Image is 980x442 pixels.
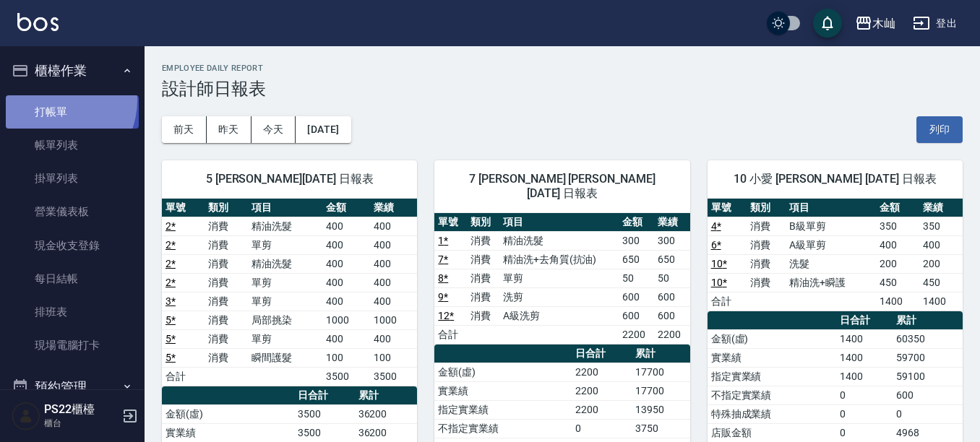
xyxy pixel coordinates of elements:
td: 消費 [747,235,786,254]
td: 消費 [205,292,247,311]
td: 精油洗+瞬護 [786,273,876,292]
td: 650 [619,250,654,269]
td: 50 [619,269,654,287]
div: 木屾 [872,14,895,32]
button: 登出 [907,10,963,37]
td: 1000 [322,311,370,329]
span: 7 [PERSON_NAME] [PERSON_NAME] [DATE] 日報表 [452,172,672,201]
td: 450 [919,273,963,292]
td: 3750 [632,419,689,438]
td: 13950 [632,400,689,419]
button: 今天 [252,116,296,143]
td: 400 [876,235,919,254]
td: 洗髮 [786,254,876,273]
td: 消費 [467,306,499,325]
td: 3500 [370,367,418,386]
th: 項目 [786,199,876,217]
td: 2200 [572,381,632,400]
td: 600 [893,386,963,404]
th: 業績 [370,199,418,217]
td: 400 [322,329,370,348]
td: 消費 [467,269,499,287]
td: 店販金額 [708,423,836,442]
a: 現場電腦打卡 [6,329,139,362]
span: 5 [PERSON_NAME][DATE] 日報表 [179,172,400,186]
td: 50 [654,269,689,287]
td: 精油洗髮 [248,254,322,273]
td: 650 [654,250,689,269]
td: 局部挑染 [248,311,322,329]
th: 金額 [619,213,654,232]
td: 單剪 [248,329,322,348]
td: 350 [876,217,919,235]
td: 消費 [747,273,786,292]
td: 精油洗+去角質(抗油) [499,250,619,269]
td: 單剪 [499,269,619,287]
a: 現金收支登錄 [6,229,139,262]
td: 消費 [205,235,247,254]
a: 掛單列表 [6,162,139,195]
td: 洗剪 [499,287,619,306]
th: 金額 [876,199,919,217]
button: 預約管理 [6,368,139,406]
td: 1000 [370,311,418,329]
th: 項目 [248,199,322,217]
td: 36200 [355,423,418,442]
th: 單號 [162,199,205,217]
td: 瞬間護髮 [248,348,322,367]
button: 列印 [916,116,963,143]
a: 每日結帳 [6,262,139,295]
td: 金額(虛) [434,363,572,381]
td: 消費 [205,329,247,348]
td: 特殊抽成業績 [708,404,836,423]
td: 精油洗髮 [499,231,619,250]
td: 400 [322,217,370,235]
td: 消費 [205,273,247,292]
td: 單剪 [248,235,322,254]
td: A級洗剪 [499,306,619,325]
td: 0 [572,419,632,438]
td: 3500 [322,367,370,386]
td: 消費 [205,217,247,235]
td: 600 [654,306,689,325]
th: 單號 [434,213,467,232]
td: 350 [919,217,963,235]
td: 金額(虛) [708,329,836,348]
th: 業績 [654,213,689,232]
td: 2200 [654,325,689,344]
td: 金額(虛) [162,404,294,423]
th: 日合計 [836,311,893,330]
td: 200 [919,254,963,273]
td: 2200 [619,325,654,344]
th: 日合計 [572,344,632,363]
td: 消費 [467,231,499,250]
td: 17700 [632,363,689,381]
td: 指定實業績 [708,367,836,386]
td: 合計 [162,367,205,386]
td: 1400 [836,329,893,348]
button: [DATE] [296,116,351,143]
p: 櫃台 [44,417,118,430]
td: 400 [322,273,370,292]
td: 600 [619,287,654,306]
td: 400 [370,217,418,235]
img: Logo [17,13,59,31]
td: 3500 [294,423,355,442]
th: 累計 [355,386,418,405]
td: 2200 [572,363,632,381]
td: 1400 [876,292,919,311]
button: 前天 [162,116,207,143]
h2: Employee Daily Report [162,64,963,73]
th: 金額 [322,199,370,217]
th: 類別 [467,213,499,232]
td: 實業績 [162,423,294,442]
td: 1400 [836,367,893,386]
span: 10 小愛 [PERSON_NAME] [DATE] 日報表 [725,172,945,186]
th: 類別 [205,199,247,217]
td: 400 [322,235,370,254]
td: 4968 [893,423,963,442]
th: 累計 [632,344,689,363]
button: 櫃檯作業 [6,52,139,90]
td: 450 [876,273,919,292]
img: Person [12,402,40,430]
